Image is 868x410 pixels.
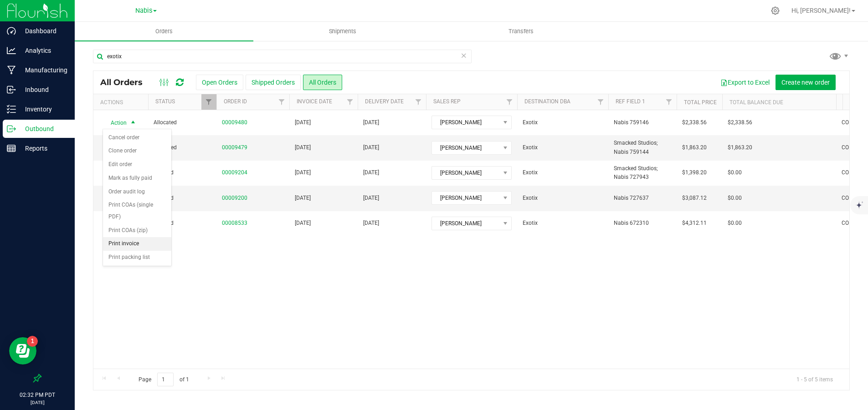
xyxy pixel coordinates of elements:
button: Export to Excel [714,75,776,90]
button: All Orders [303,75,342,90]
a: Sales Rep [433,98,461,105]
input: 1 [157,373,174,387]
span: $2,338.56 [682,118,707,127]
span: $0.00 [728,194,742,202]
span: $4,312.11 [682,219,707,228]
span: Shipped [154,219,211,228]
span: Exotix [523,143,603,152]
li: Print packing list [103,251,171,264]
span: $1,863.20 [728,143,752,152]
a: Order ID [224,98,247,105]
span: [DATE] [363,143,379,152]
li: Edit order [103,158,171,172]
span: Orders [143,27,185,35]
div: Manage settings [770,6,781,15]
a: Filter [343,94,358,110]
span: Nabis 727637 [614,194,649,202]
span: [DATE] [295,168,311,177]
a: 00008533 [222,219,247,228]
span: [PERSON_NAME] [432,217,500,230]
span: Smacked Studios; Nabis 759144 [614,139,671,156]
inline-svg: Dashboard [7,26,16,35]
div: Actions [100,99,144,106]
a: Ref Field 1 [616,98,645,105]
inline-svg: Inventory [7,105,16,114]
span: All Orders [100,77,152,87]
span: select [128,116,139,129]
iframe: Resource center [9,337,36,364]
a: 00009480 [222,118,247,127]
span: Exotix [523,219,603,228]
inline-svg: Reports [7,144,16,153]
button: Shipped Orders [246,75,301,90]
li: Print invoice [103,237,171,251]
a: Shipments [253,22,432,41]
span: [DATE] [363,168,379,177]
inline-svg: Analytics [7,46,16,55]
span: 1 - 5 of 5 items [789,373,840,386]
p: Outbound [16,123,71,134]
span: Smacked Studios; Nabis 727943 [614,164,671,182]
span: [DATE] [295,194,311,202]
iframe: Resource center unread badge [27,336,38,347]
a: Transfers [431,22,610,41]
a: Orders [75,22,253,41]
span: Shipped [154,168,211,177]
inline-svg: Manufacturing [7,66,16,75]
span: Create new order [781,79,830,86]
span: [PERSON_NAME] [432,167,500,179]
a: Total Price [684,99,717,106]
span: [DATE] [295,118,311,127]
a: Destination DBA [524,98,570,105]
span: Nabis 759146 [614,118,649,127]
input: Search Order ID, Destination, Customer PO... [93,50,472,63]
p: Inbound [16,84,71,95]
p: [DATE] [4,399,71,406]
span: Action [103,116,127,129]
a: Filter [502,94,517,110]
span: [PERSON_NAME] [432,142,500,154]
span: [DATE] [363,194,379,202]
span: [DATE] [363,219,379,228]
span: $1,863.20 [682,143,707,152]
p: Analytics [16,45,71,56]
span: Shipped [154,194,211,202]
li: Mark as fully paid [103,172,171,185]
span: Allocated [154,143,211,152]
button: Open Orders [196,75,243,90]
span: Clear [461,50,467,61]
span: [PERSON_NAME] [432,116,500,129]
span: Transfers [496,27,546,35]
li: Cancel order [103,131,171,145]
p: Inventory [16,104,71,115]
span: Exotix [523,118,603,127]
a: 00009200 [222,194,247,202]
inline-svg: Inbound [7,85,16,94]
span: [DATE] [363,118,379,127]
a: Filter [274,94,289,110]
span: $0.00 [728,168,742,177]
p: Dashboard [16,25,71,36]
span: Shipments [317,27,369,35]
a: 00009479 [222,143,247,152]
th: Total Balance Due [722,94,836,110]
inline-svg: Outbound [7,124,16,133]
span: Exotix [523,194,603,202]
span: [DATE] [295,143,311,152]
button: Create new order [776,75,836,90]
a: Filter [593,94,608,110]
a: Delivery Date [365,98,404,105]
a: Filter [411,94,426,110]
span: Nabis [135,7,152,15]
a: Invoice Date [297,98,332,105]
span: [DATE] [295,219,311,228]
li: Order audit log [103,185,171,199]
li: Clone order [103,144,171,158]
span: $0.00 [728,219,742,228]
a: Filter [662,94,677,110]
span: $3,087.12 [682,194,707,202]
span: Nabis 672310 [614,219,649,228]
span: $2,338.56 [728,118,752,127]
p: Reports [16,143,71,154]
